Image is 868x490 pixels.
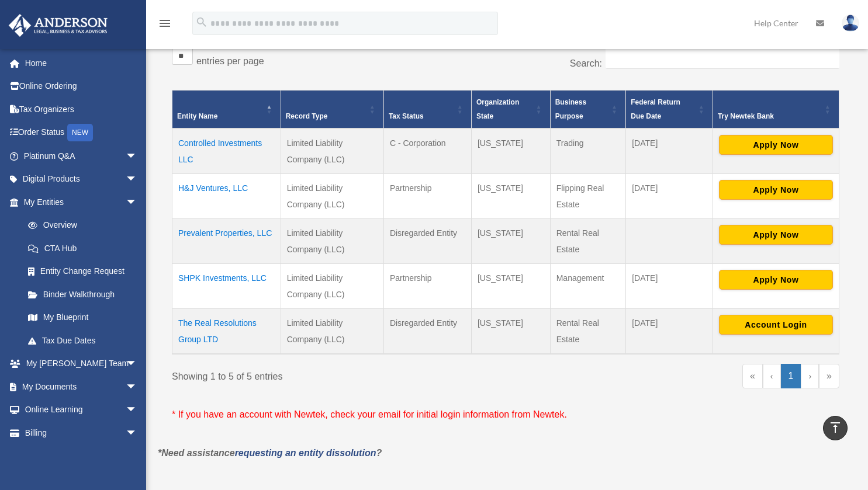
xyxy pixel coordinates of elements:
th: Try Newtek Bank : Activate to sort [713,91,839,129]
a: Next [801,364,819,388]
td: [US_STATE] [471,309,550,355]
a: Order StatusNEW [8,121,155,145]
a: Events Calendar [8,444,155,468]
td: Limited Liability Company (LLC) [281,219,383,264]
span: arrow_drop_down [126,398,149,422]
td: Limited Liability Company (LLC) [281,174,383,219]
a: CTA Hub [16,237,149,260]
td: Limited Liability Company (LLC) [281,128,383,174]
a: menu [158,20,172,30]
em: *Need assistance ? [158,448,382,458]
td: Partnership [383,174,471,219]
a: Home [8,51,155,75]
button: Apply Now [719,180,833,200]
td: H&J Ventures, LLC [172,174,281,219]
button: Account Login [719,315,833,335]
p: * If you have an account with Newtek, check your email for initial login information from Newtek. [172,406,839,423]
td: Management [550,264,626,309]
td: Prevalent Properties, LLC [172,219,281,264]
div: Try Newtek Bank [718,109,821,123]
i: search [195,16,208,29]
i: vertical_align_top [828,421,842,435]
a: Tax Organizers [8,98,155,121]
a: Last [819,364,839,388]
a: Platinum Q&Aarrow_drop_down [8,144,155,168]
a: Account Login [719,319,833,329]
a: Tax Due Dates [16,329,149,352]
span: arrow_drop_down [126,190,149,214]
a: My Documentsarrow_drop_down [8,375,155,398]
td: Partnership [383,264,471,309]
td: Controlled Investments LLC [172,128,281,174]
th: Record Type: Activate to sort [281,91,383,129]
i: menu [158,16,172,30]
td: [US_STATE] [471,174,550,219]
div: Showing 1 to 5 of 5 entries [172,364,497,385]
td: [DATE] [626,309,713,355]
td: [DATE] [626,128,713,174]
a: vertical_align_top [823,416,848,440]
a: Previous [763,364,781,388]
td: Flipping Real Estate [550,174,626,219]
td: [DATE] [626,174,713,219]
span: arrow_drop_down [126,144,149,168]
a: Binder Walkthrough [16,283,149,306]
a: My [PERSON_NAME] Teamarrow_drop_down [8,352,155,376]
button: Apply Now [719,225,833,245]
th: Tax Status: Activate to sort [383,91,471,129]
a: My Entitiesarrow_drop_down [8,190,149,214]
span: Federal Return Due Date [631,98,680,120]
th: Entity Name: Activate to invert sorting [172,91,281,129]
span: arrow_drop_down [126,168,149,192]
td: Trading [550,128,626,174]
td: Rental Real Estate [550,219,626,264]
td: Disregarded Entity [383,309,471,355]
span: Organization State [476,98,519,120]
a: My Blueprint [16,306,149,329]
label: entries per page [196,56,264,66]
td: Disregarded Entity [383,219,471,264]
img: User Pic [842,15,859,32]
td: C - Corporation [383,128,471,174]
label: Search: [570,58,602,68]
a: Billingarrow_drop_down [8,421,155,444]
span: Record Type [286,112,328,120]
a: 1 [781,364,801,388]
span: arrow_drop_down [126,421,149,445]
td: Limited Liability Company (LLC) [281,309,383,355]
td: Limited Liability Company (LLC) [281,264,383,309]
th: Federal Return Due Date: Activate to sort [626,91,713,129]
a: Overview [16,214,143,237]
img: Anderson Advisors Platinum Portal [5,14,111,37]
span: arrow_drop_down [126,352,149,376]
span: arrow_drop_down [126,375,149,399]
a: Digital Productsarrow_drop_down [8,168,155,191]
span: Tax Status [389,112,424,120]
td: [US_STATE] [471,128,550,174]
a: Online Learningarrow_drop_down [8,398,155,422]
a: First [742,364,763,388]
td: SHPK Investments, LLC [172,264,281,309]
a: Entity Change Request [16,260,149,283]
span: Entity Name [177,112,217,120]
th: Organization State: Activate to sort [471,91,550,129]
button: Apply Now [719,270,833,290]
td: The Real Resolutions Group LTD [172,309,281,355]
td: [US_STATE] [471,264,550,309]
a: requesting an entity dissolution [235,448,376,458]
td: [DATE] [626,264,713,309]
th: Business Purpose: Activate to sort [550,91,626,129]
td: Rental Real Estate [550,309,626,355]
span: Business Purpose [555,98,586,120]
a: Online Ordering [8,75,155,98]
td: [US_STATE] [471,219,550,264]
button: Apply Now [719,135,833,155]
div: NEW [67,124,93,141]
